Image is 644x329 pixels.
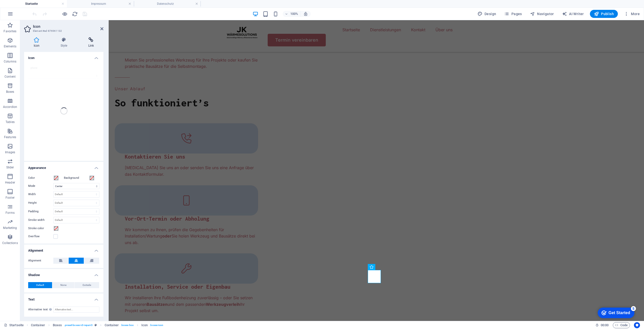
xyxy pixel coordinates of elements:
h3: Element #ed-876961132 [33,29,93,33]
span: . boxes-icon [150,322,163,328]
p: Tables [6,120,15,124]
button: More [622,10,642,18]
span: Publish [594,11,614,16]
button: 100% [283,11,301,17]
label: Padding [28,210,53,213]
p: Forms [6,211,15,215]
a: Click to cancel selection. Double-click to open Pages [4,322,24,328]
p: Slider [6,165,14,169]
label: Stroke color [28,225,53,231]
p: Header [5,181,15,185]
span: Default [36,282,44,288]
button: Usercentrics [634,322,640,328]
span: . preset-boxes-v3-repair3 [64,322,93,328]
p: Marketing [3,226,17,230]
button: Outside [74,282,99,288]
label: Height [28,201,53,204]
span: Design [477,11,496,16]
span: 00 00 [601,322,609,328]
h4: Icon [24,37,51,48]
h4: Icon [24,52,103,61]
div: Get Started 5 items remaining, 0% complete [4,3,41,13]
input: Alternative text... [53,307,99,313]
span: : [604,323,605,327]
h4: Link [79,37,103,48]
h4: Alignment [24,245,103,254]
span: AI Writer [562,11,584,16]
span: Click to select. Double-click to edit [31,322,45,328]
button: Code [613,322,630,328]
p: Favorites [4,29,16,33]
label: Mode [28,183,53,189]
button: Navigator [528,10,556,18]
nav: breadcrumb [31,322,163,328]
div: Get Started [15,6,36,10]
h4: Appearance [24,162,103,171]
span: . boxes-box [121,322,134,328]
button: Pages [502,10,524,18]
span: More [624,11,640,16]
button: Design [475,10,498,18]
h4: Text [24,293,103,303]
label: Color [28,175,53,181]
h4: Datenschutz [134,1,201,7]
h6: Session time [595,322,609,328]
label: Width [28,193,53,196]
button: None [52,282,74,288]
button: Publish [590,10,618,18]
button: AI Writer [560,10,586,18]
label: Overflow [28,233,53,240]
p: Boxes [6,90,14,94]
p: Accordion [3,105,17,109]
span: Click to select. Double-click to edit [105,322,119,328]
p: Features [4,135,16,139]
div: 5 [37,1,42,6]
p: Images [5,150,15,154]
label: Alternative text [28,307,53,313]
button: Click here to leave preview mode and continue editing [62,11,68,17]
label: Background [64,175,89,181]
span: None [60,282,66,288]
i: On resize automatically adjust zoom level to fit chosen device. [303,12,308,16]
p: Elements [4,44,17,48]
label: Stroke width [28,219,53,221]
p: Collections [2,241,18,245]
span: Pages [504,11,522,16]
h4: Shadow [24,269,103,278]
h6: 100% [290,11,298,17]
h4: Impressum [67,1,134,7]
p: Columns [4,59,16,64]
i: This element is a customizable preset [95,324,97,326]
span: Click to select. Double-click to edit [141,322,148,328]
span: Click to select. Double-click to edit [53,322,62,328]
button: Default [28,282,52,288]
button: reload [72,11,78,17]
div: Design (Ctrl+Alt+Y) [475,10,498,18]
p: Content [5,75,16,79]
label: Alignment [28,258,53,264]
p: Footer [6,196,15,200]
span: Code [615,322,628,328]
span: Navigator [530,11,554,16]
h4: Style [51,37,79,48]
span: Outside [83,282,91,288]
h2: Icon [33,24,103,29]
